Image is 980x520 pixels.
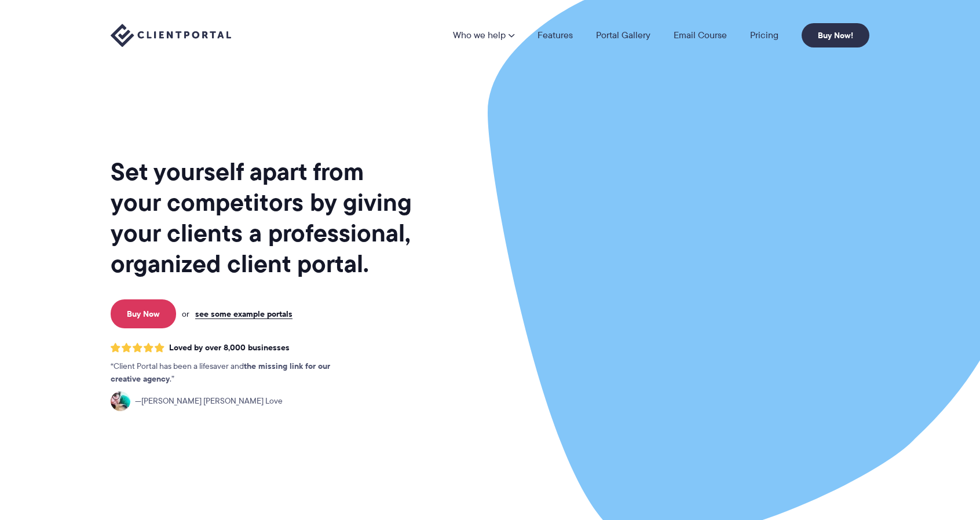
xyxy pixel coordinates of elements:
[111,360,330,385] strong: the missing link for our creative agency
[674,31,727,40] a: Email Course
[537,31,573,40] a: Features
[111,156,414,279] h1: Set yourself apart from your competitors by giving your clients a professional, organized client ...
[802,23,869,47] a: Buy Now!
[169,343,290,353] span: Loved by over 8,000 businesses
[111,299,176,328] a: Buy Now
[195,309,292,319] a: see some example portals
[750,31,778,40] a: Pricing
[182,309,189,319] span: or
[453,31,514,40] a: Who we help
[135,395,283,408] span: [PERSON_NAME] [PERSON_NAME] Love
[596,31,650,40] a: Portal Gallery
[111,360,354,386] p: Client Portal has been a lifesaver and .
